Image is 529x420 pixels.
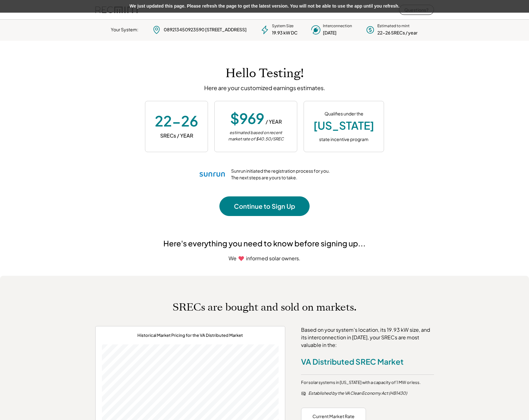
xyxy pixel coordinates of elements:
[160,132,193,139] div: SRECs / YEAR
[313,119,374,132] div: [US_STATE]
[323,23,352,29] div: Interconnection
[111,27,138,33] div: Your System:
[137,333,243,338] div: Historical Market Pricing for the VA Distributed Market
[272,23,293,29] div: System Size
[219,196,310,216] button: Continue to Sign Up
[312,413,355,420] div: Current Market Rate
[377,30,418,36] div: 22-26 SRECs / year
[301,326,434,349] div: Based on your system's location, its 19.93 kW size, and its interconnection in [DATE], your SRECs...
[246,255,300,262] div: informed solar owners.
[272,30,298,36] div: 19.93 kW DC
[225,66,304,81] h1: Hello Testing!
[229,255,236,262] div: We
[324,111,363,117] div: Qualifies under the
[204,84,325,91] div: Here are your customized earnings estimates.
[199,162,225,187] img: Sunrun-logo.png
[163,238,366,249] div: Here's everything you need to know before signing up...
[266,118,282,125] div: / YEAR
[164,27,247,33] div: 089213450923590 [STREET_ADDRESS]
[173,301,356,313] h1: SRECs are bought and sold on markets.
[319,135,368,143] div: state incentive program
[301,357,404,367] div: VA Distributed SREC Market
[230,111,264,125] div: $969
[301,380,421,386] div: For solar systems in [US_STATE] with a capacity of 1 MW or less.
[155,114,198,128] div: 22-26
[231,168,330,181] div: Sunrun initiated the registration process for you. The next steps are yours to take.
[323,30,337,36] div: [DATE]
[308,390,434,397] div: Established by the VA Clean Economy Act (HB1430)
[377,23,410,29] div: Estimated to mint
[224,130,287,142] div: estimated based on recent market rate of $40.50/SREC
